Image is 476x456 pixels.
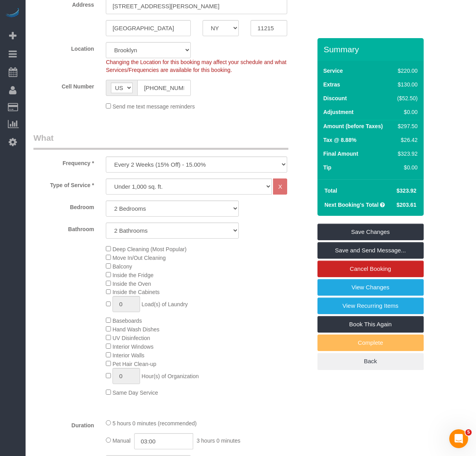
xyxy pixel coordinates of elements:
label: Cell Number [28,80,100,90]
span: 5 hours 0 minutes (recommended) [113,420,197,427]
label: Duration [28,419,100,429]
span: Hand Wash Dishes [113,326,159,333]
span: Balcony [113,263,132,270]
strong: Total [325,188,337,194]
legend: What [33,132,288,150]
label: Frequency * [28,156,100,167]
span: Inside the Cabinets [113,289,160,295]
iframe: Intercom live chat [449,429,468,448]
div: $26.42 [394,136,418,144]
div: $220.00 [394,67,418,75]
a: Save Changes [317,224,424,240]
span: 3 hours 0 minutes [197,438,240,444]
label: Extras [323,81,340,88]
a: Book This Again [317,316,424,333]
span: Inside the Oven [113,281,151,287]
a: View Recurring Items [317,298,424,314]
span: Hour(s) of Organization [142,373,199,379]
label: Adjustment [323,108,354,116]
div: $130.00 [394,81,418,88]
label: Type of Service * [28,178,100,189]
div: $323.92 [394,150,418,158]
h3: Summary [324,45,420,54]
label: Amount (before Taxes) [323,122,383,130]
strong: Next Booking's Total [325,202,379,208]
span: Manual [113,438,131,444]
span: Interior Windows [113,344,153,350]
span: Changing the Location for this booking may affect your schedule and what Services/Frequencies are... [106,59,286,73]
span: Interior Walls [113,352,144,359]
label: Location [28,42,100,53]
span: Baseboards [113,318,142,324]
a: Save and Send Message... [317,242,424,259]
span: Same Day Service [113,390,158,396]
div: ($52.50) [394,94,418,102]
div: $0.00 [394,164,418,171]
img: Automaid Logo [5,8,20,19]
label: Bathroom [28,222,100,233]
label: Discount [323,94,347,102]
input: Cell Number [137,80,191,96]
input: City [106,20,191,36]
span: Deep Cleaning (Most Popular) [113,246,186,252]
span: $323.92 [397,188,417,194]
label: Final Amount [323,150,358,158]
div: $297.50 [394,122,418,130]
label: Bedroom [28,200,100,211]
span: Pet Hair Clean-up [113,361,156,367]
span: $203.61 [397,202,417,208]
div: $0.00 [394,108,418,116]
label: Service [323,67,343,75]
span: Load(s) of Laundry [142,301,188,307]
span: 5 [465,429,472,436]
input: Zip Code [251,20,287,36]
span: Send me text message reminders [113,103,195,110]
span: Inside the Fridge [113,272,153,278]
label: Tip [323,164,332,171]
span: UV Disinfection [113,335,150,341]
label: Tax @ 8.88% [323,136,356,144]
span: Move In/Out Cleaning [113,255,166,261]
a: View Changes [317,279,424,296]
a: Cancel Booking [317,261,424,277]
a: Back [317,353,424,370]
